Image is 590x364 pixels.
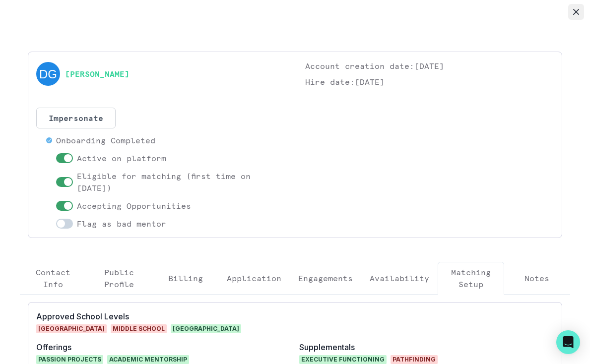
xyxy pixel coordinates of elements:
p: Accepting Opportunities [77,200,191,212]
span: Academic Mentorship [107,355,189,364]
p: Public Profile [94,266,143,290]
p: Active on platform [77,152,166,164]
span: Pathfinding [391,355,438,364]
p: Contact Info [28,266,77,290]
p: Hire date: [DATE] [305,76,554,88]
p: Engagements [298,272,353,284]
p: Notes [524,272,549,284]
p: Offerings [36,341,291,353]
span: [GEOGRAPHIC_DATA] [171,324,241,333]
p: Matching Setup [446,266,495,290]
button: Impersonate [36,108,116,128]
button: Close [568,4,584,20]
p: Billing [168,272,203,284]
p: Account creation date: [DATE] [305,60,554,72]
div: Open Intercom Messenger [556,330,580,354]
span: [GEOGRAPHIC_DATA] [36,324,107,333]
p: Onboarding Completed [56,134,155,146]
img: svg [36,62,60,86]
p: Approved School Levels [36,310,291,322]
p: Availability [370,272,429,284]
p: Supplementals [299,341,554,353]
span: Executive Functioning [299,355,387,364]
p: Flag as bad mentor [77,218,166,230]
a: [PERSON_NAME] [65,68,130,80]
p: Eligible for matching (first time on [DATE]) [77,170,285,194]
span: Middle School [111,324,167,333]
span: Passion Projects [36,355,103,364]
p: Application [227,272,281,284]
